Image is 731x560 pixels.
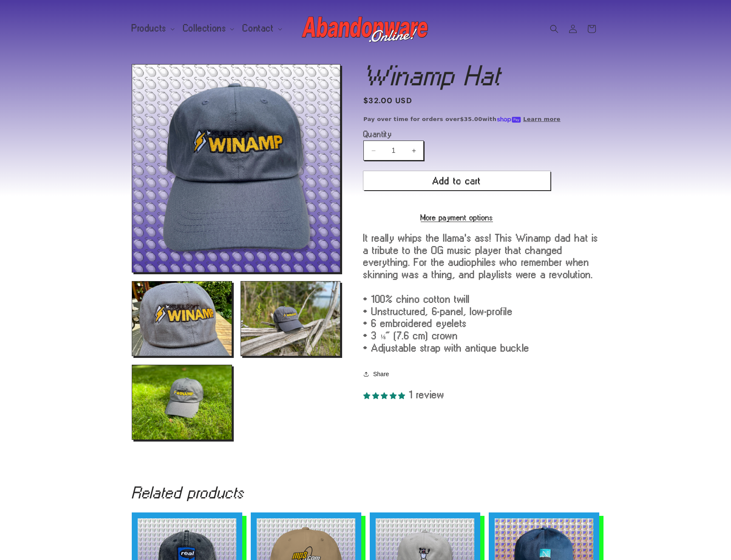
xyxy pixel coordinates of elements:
[363,365,391,383] button: Share
[132,64,342,440] media-gallery: Gallery Viewer
[363,130,550,138] label: Quantity
[409,389,445,400] span: 1 review
[363,389,409,400] span: 5.00 stars
[363,95,412,107] span: $32.00 USD
[132,25,167,32] span: Products
[127,20,178,37] summary: Products
[243,25,274,32] span: Contact
[238,20,285,37] summary: Contact
[302,12,429,46] img: Abandonware
[132,486,599,499] h2: Related products
[363,64,599,87] h1: Winamp Hat
[299,8,433,49] a: Abandonware
[363,214,550,221] a: More payment options
[545,20,564,38] summary: Search
[178,20,238,37] summary: Collections
[183,25,227,32] span: Collections
[363,171,550,190] button: Add to cart
[363,232,599,354] div: It really whips the llama's ass! This Winamp dad hat is a tribute to the OG music player that cha...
